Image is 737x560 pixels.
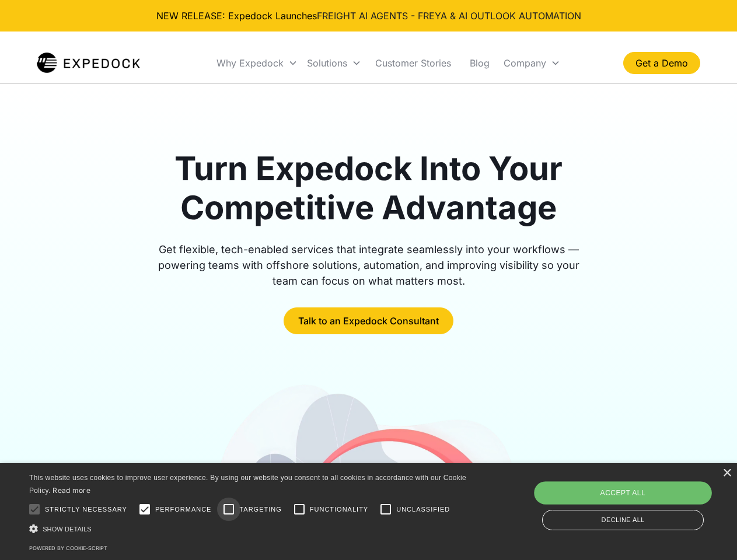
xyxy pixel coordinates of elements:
div: Why Expedock [160,32,261,87]
a: FREIGHT AI AGENTS - FREYA & AI OUTLOOK AUTOMATION [317,10,581,22]
iframe: Chat Widget [543,434,737,560]
div: NEW RELEASE: Expedock Launches [9,9,728,22]
a: Talk to an Expedock Consultant [284,307,453,334]
span: Show details [43,526,92,533]
a: home [37,51,140,75]
div: Solutions [271,32,345,87]
a: Customer Stories [449,32,525,87]
div: Why Expedock [212,43,302,83]
span: This website uses cookies to improve user experience. By using our website you consent to all coo... [29,474,466,495]
div: Company [577,32,654,87]
div: Company [499,43,565,83]
span: Functionality [310,505,368,514]
a: Read more [53,486,90,495]
div: Solutions [302,43,366,83]
span: Targeting [239,505,281,514]
div: Integrations [354,32,439,87]
div: Solutions [307,57,347,69]
a: Blog [535,32,568,87]
div: Company [504,57,546,69]
span: Strictly necessary [45,505,127,514]
div: Show details [29,523,470,535]
h1: Turn Expedock Into Your Competitive Advantage [145,149,593,228]
a: Blog [460,43,499,83]
a: Get a Demo [623,52,700,74]
div: Accept all [534,481,711,505]
div: Get flexible, tech-enabled services that integrate seamlessly into your workflows — powering team... [145,242,593,289]
div: Why Expedock [216,57,284,69]
img: Expedock Logo [37,51,140,75]
a: Customer Stories [366,43,460,83]
span: Performance [155,505,212,514]
span: Unclassified [396,505,450,514]
a: Powered by cookie-script [29,545,107,551]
